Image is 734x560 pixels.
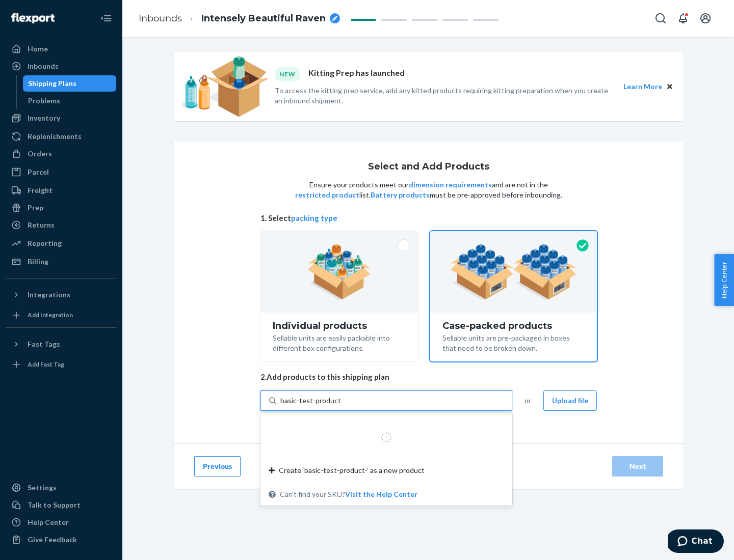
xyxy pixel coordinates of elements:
div: NEW [275,67,300,81]
div: Case-packed products [442,321,585,331]
button: packing type [291,213,337,223]
a: Add Integration [6,307,116,323]
p: To access the kitting prep service, add any kitted products requiring kitting preparation when yo... [275,86,614,106]
a: Inbounds [6,58,116,74]
p: Kitting Prep has launched [308,67,405,81]
button: dimension requirements [409,180,492,190]
div: Orders [28,149,52,159]
p: Ensure your products meet our and are not in the list. must be pre-approved before inbounding. [294,180,563,200]
a: Home [6,41,116,57]
a: Parcel [6,164,116,180]
h1: Select and Add Products [368,162,489,172]
button: Create ‘basic-test-product-’ as a new productCan't find your SKU? [345,489,417,499]
div: Sellable units are easily packable into different box configurations. [273,331,406,353]
button: Fast Tags [6,336,116,352]
span: Create ‘basic-test-product-’ as a new product [279,465,425,475]
div: Give Feedback [28,535,77,545]
button: Battery products [371,190,430,200]
button: Help Center [714,254,734,306]
div: Prep [28,203,43,213]
a: Add Fast Tag [6,356,116,373]
button: Previous [194,456,241,477]
a: Inbounds [139,13,182,24]
button: Talk to Support [6,497,116,513]
div: Sellable units are pre-packaged in boxes that need to be broken down. [442,331,585,353]
div: Problems [28,96,60,106]
div: Fast Tags [28,339,60,349]
div: Add Integration [28,311,73,319]
button: Integrations [6,287,116,303]
button: Give Feedback [6,531,116,548]
a: Settings [6,480,116,496]
a: Freight [6,182,116,199]
span: 2. Add products to this shipping plan [260,372,597,382]
span: or [525,396,531,406]
div: Parcel [28,167,49,177]
div: Next [621,461,654,471]
input: Create ‘basic-test-product-’ as a new productCan't find your SKU?Visit the Help Center [280,396,342,406]
div: Freight [28,185,53,195]
a: Problems [23,93,117,109]
div: Inventory [28,113,60,123]
ol: breadcrumbs [130,4,348,34]
img: case-pack.59cecea509d18c883b923b81aeac6d0b.png [450,244,577,300]
div: Individual products [273,321,406,331]
a: Prep [6,200,116,216]
div: Integrations [28,290,70,300]
div: Reporting [28,238,62,248]
iframe: Opens a widget where you can chat to one of our agents [668,529,724,555]
div: Billing [28,257,48,267]
a: Shipping Plans [23,75,117,92]
div: Talk to Support [28,500,81,510]
a: Reporting [6,235,116,251]
div: Home [28,44,48,54]
button: Open Search Box [650,8,671,29]
button: Next [612,456,663,477]
button: Open account menu [695,8,716,29]
button: Upload file [543,390,597,411]
div: Add Fast Tag [28,360,64,369]
span: Intensely Beautiful Raven [201,12,326,25]
div: Help Center [28,517,69,527]
button: Learn More [623,81,662,92]
span: Can't find your SKU? [280,489,417,499]
div: Settings [28,483,57,493]
button: Open notifications [673,8,693,29]
button: restricted product [295,190,359,200]
a: Billing [6,254,116,270]
span: 1. Select [260,213,597,223]
div: Inbounds [28,61,59,71]
a: Inventory [6,110,116,126]
div: Returns [28,220,55,230]
img: individual-pack.facf35554cb0f1810c75b2bd6df2d64e.png [307,244,371,300]
div: Replenishments [28,131,82,142]
a: Help Center [6,514,116,530]
img: Flexport logo [11,13,55,23]
a: Replenishments [6,128,116,145]
button: Close [664,81,675,92]
a: Orders [6,146,116,162]
div: Shipping Plans [28,78,76,89]
a: Returns [6,217,116,233]
button: Close Navigation [96,8,116,29]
